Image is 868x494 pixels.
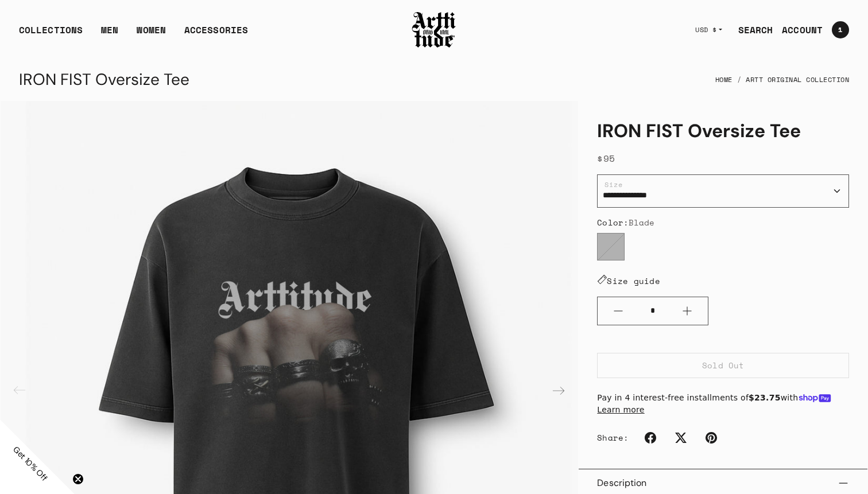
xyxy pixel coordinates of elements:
input: Quantity [639,300,666,321]
span: 1 [838,26,842,33]
div: Next slide [545,377,572,404]
div: Color: [597,217,849,228]
a: Pinterest [699,425,724,450]
span: Blade [629,216,655,228]
h1: IRON FIST Oversize Tee [597,119,849,142]
label: Blade [597,233,625,260]
button: Plus [666,297,708,325]
button: Sold Out [597,353,849,378]
a: Twitter [668,425,693,450]
a: Open cart [823,17,849,43]
button: Close teaser [72,473,84,485]
div: COLLECTIONS [19,23,83,46]
a: SEARCH [729,18,773,41]
button: Minus [598,297,639,325]
img: Arttitude [411,10,457,49]
a: Size guide [597,275,660,287]
a: WOMEN [137,23,166,46]
span: $95 [597,151,615,165]
a: MEN [101,23,118,46]
span: Get 10% Off [11,444,50,483]
a: Facebook [638,425,663,450]
span: USD $ [695,25,717,34]
a: ARTT Original Collection [746,67,849,92]
span: Share: [597,432,629,444]
div: ACCESSORIES [184,23,248,46]
div: IRON FIST Oversize Tee [19,66,189,94]
a: ACCOUNT [773,18,823,41]
button: USD $ [688,17,729,42]
a: Home [715,67,733,92]
ul: Main navigation [10,23,257,46]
